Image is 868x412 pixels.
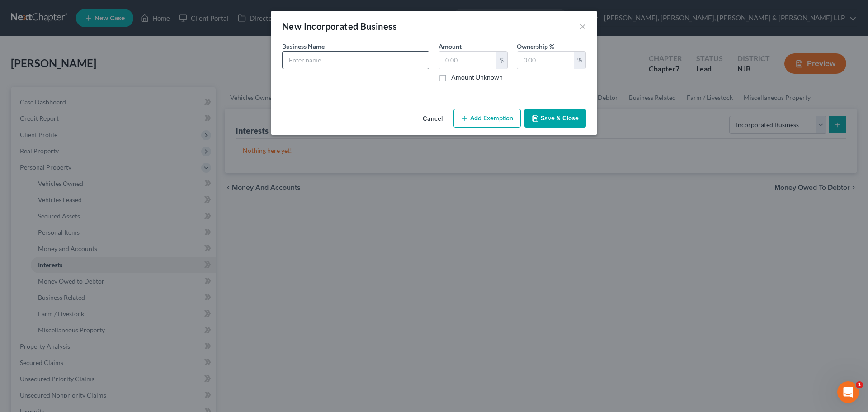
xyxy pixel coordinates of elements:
[282,20,397,33] div: New Incorporated Business
[856,381,863,388] span: 1
[451,73,503,82] label: Amount Unknown
[282,43,325,50] span: Business Name
[524,109,586,128] button: Save & Close
[496,52,507,69] div: $
[574,52,585,69] div: %
[517,52,574,69] input: 0.00
[453,109,521,128] button: Add Exemption
[580,21,586,32] button: ×
[517,42,554,51] label: Ownership %
[837,381,859,403] iframe: Intercom live chat
[439,42,462,51] label: Amount
[415,110,450,128] button: Cancel
[439,52,496,69] input: 0.00
[283,52,429,69] input: Enter name...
